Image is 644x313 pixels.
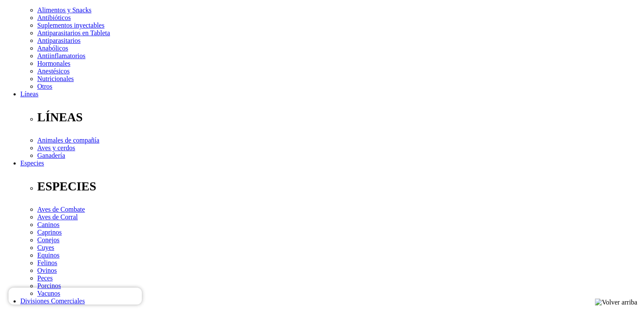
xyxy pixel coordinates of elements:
[37,236,59,243] a: Conejos
[37,37,80,44] a: Antiparasitarios
[37,274,53,282] a: Peces
[37,110,641,124] p: LÍNEAS
[37,75,74,82] a: Nutricionales
[595,299,637,306] img: Volver arriba
[37,137,100,144] a: Animales de compañía
[37,206,85,213] a: Aves de Combate
[37,179,641,193] p: ESPECIES
[37,244,54,251] a: Cuyes
[37,22,105,29] a: Suplementos inyectables
[37,213,78,221] a: Aves de Corral
[37,144,75,151] a: Aves y cerdos
[37,45,68,52] a: Anabólicos
[37,67,69,75] a: Anestésicos
[37,14,71,21] a: Antibióticos
[37,152,65,159] a: Ganadería
[20,159,44,167] a: Especies
[37,221,59,228] a: Caninos
[8,288,142,305] iframe: Brevo live chat
[37,52,86,59] a: Antiinflamatorios
[37,83,53,90] a: Otros
[37,229,62,236] a: Caprinos
[37,259,57,266] a: Felinos
[37,60,70,67] a: Hormonales
[20,90,39,98] a: Líneas
[37,267,57,274] a: Ovinos
[37,6,91,14] a: Alimentos y Snacks
[37,282,61,289] a: Porcinos
[37,29,110,36] a: Antiparasitarios en Tableta
[37,252,59,259] a: Equinos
